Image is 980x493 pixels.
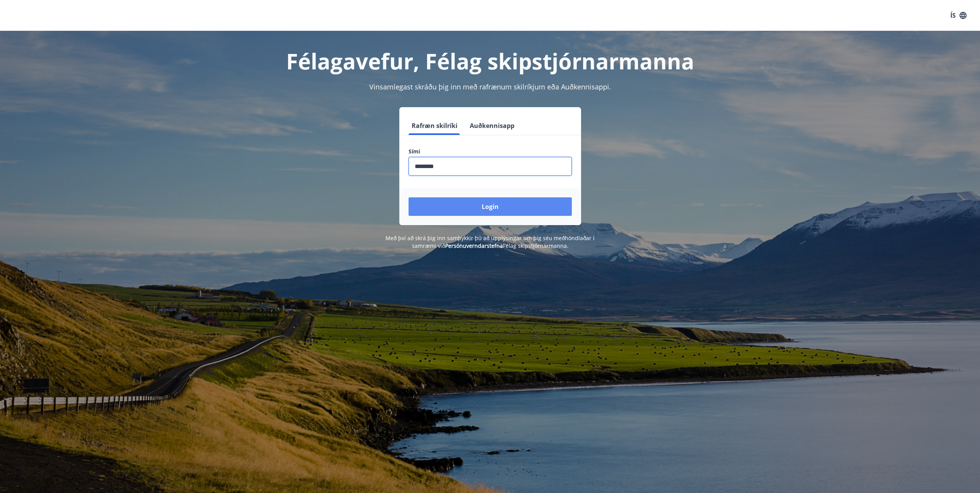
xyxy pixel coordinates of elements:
span: Vinsamlegast skráðu þig inn með rafrænum skilríkjum eða Auðkennisappi. [369,82,611,91]
button: Rafræn skilríki [409,116,461,135]
label: Sími [409,148,572,155]
button: Auðkennisapp [467,116,518,135]
a: Persónuverndarstefna [445,242,503,249]
button: ÍS [946,8,971,22]
button: Login [409,197,572,216]
span: Með því að skrá þig inn samþykkir þú að upplýsingar um þig séu meðhöndlaðar í samræmi við Félag s... [385,234,595,249]
h1: Félagavefur, Félag skipstjórnarmanna [222,46,758,76]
